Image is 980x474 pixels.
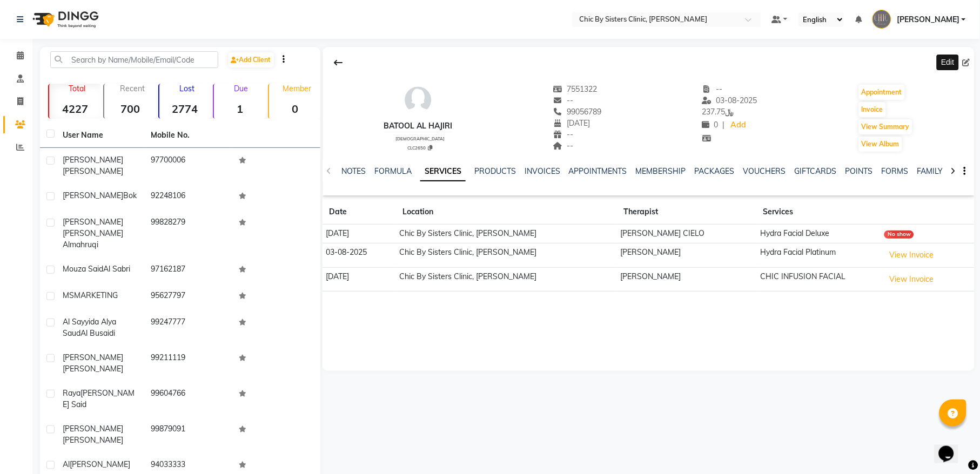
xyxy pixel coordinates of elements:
span: [PERSON_NAME] [63,155,123,165]
span: [DEMOGRAPHIC_DATA] [395,136,445,141]
span: [PERSON_NAME] [63,435,123,445]
span: 0 [702,120,719,130]
span: | [723,119,725,131]
p: Recent [109,84,156,93]
span: [PERSON_NAME] said [63,388,135,409]
span: bok [123,191,137,200]
th: User Name [56,123,144,148]
td: [DATE] [323,225,396,243]
span: Al Sayyida Alya Saud [63,317,116,338]
td: Chic By Sisters Clinic, [PERSON_NAME] [396,243,617,267]
td: 99828279 [144,210,232,257]
span: [PERSON_NAME] [63,217,123,227]
p: Due [216,84,266,93]
a: FAMILY [917,166,943,176]
span: -- [553,96,574,105]
strong: 2774 [159,102,211,116]
th: Location [396,200,617,225]
a: MEMBERSHIP [636,166,686,176]
a: Add [729,118,748,133]
td: Chic By Sisters Clinic, [PERSON_NAME] [396,225,617,243]
a: SERVICES [420,162,466,181]
span: [PERSON_NAME] [70,459,130,469]
input: Search by Name/Mobile/Email/Code [50,51,218,68]
span: [PERSON_NAME] [63,353,123,362]
span: raya [63,388,80,398]
img: logo [28,4,102,35]
span: [PERSON_NAME] [63,166,123,176]
span: Mouza said [63,264,103,274]
div: Edit [937,55,959,70]
td: 95627797 [144,283,232,310]
a: POINTS [845,166,873,176]
strong: 4227 [49,102,101,116]
span: ﷼ [726,107,734,117]
a: GIFTCARDS [795,166,837,176]
td: [PERSON_NAME] [617,267,757,292]
span: [PERSON_NAME] Almahruqi [63,228,123,249]
td: 99247777 [144,310,232,346]
button: View Summary [859,119,912,134]
td: 97162187 [144,257,232,283]
span: 7551322 [553,84,598,94]
a: NOTES [341,166,366,176]
th: Mobile No. [144,123,232,148]
td: 92248106 [144,184,232,210]
td: CHIC INFUSION FACIAL [757,267,881,292]
span: MS [63,290,74,300]
p: Lost [164,84,211,93]
td: 99211119 [144,346,232,381]
div: No show [884,231,914,239]
span: [PERSON_NAME] [63,364,123,374]
div: Back to Client [327,52,350,73]
td: Chic By Sisters Clinic, [PERSON_NAME] [396,267,617,292]
div: CLC2650 [388,144,452,151]
a: APPOINTMENTS [569,166,627,176]
span: Al [63,459,70,469]
td: [PERSON_NAME] [617,243,757,267]
span: 03-08-2025 [702,96,757,105]
td: 99879091 [144,417,232,452]
span: [PERSON_NAME] [63,424,123,434]
td: 03-08-2025 [323,243,396,267]
span: MARKETING [74,290,118,300]
strong: 700 [104,102,156,116]
td: 97700006 [144,148,232,184]
a: PRODUCTS [474,166,516,176]
button: Invoice [859,102,886,117]
span: 237.75 [702,107,734,117]
a: Add Client [229,52,274,67]
button: View Invoice [884,271,938,288]
button: View Invoice [884,247,938,263]
td: Hydra Facial Deluxe [757,225,881,243]
a: VOUCHERS [743,166,786,176]
td: [PERSON_NAME] CIELO [617,225,757,243]
span: [DATE] [553,118,590,128]
td: Hydra Facial Platinum [757,243,881,267]
p: Total [53,84,101,93]
span: -- [553,130,574,139]
button: Appointment [859,85,905,100]
span: [PERSON_NAME] [63,191,123,200]
img: avatar [402,84,434,116]
th: Therapist [617,200,757,225]
td: [DATE] [323,267,396,292]
th: Date [323,200,396,225]
a: FORMULA [374,166,412,176]
strong: 0 [269,102,321,116]
span: -- [702,84,723,94]
span: 99056789 [553,107,602,117]
img: SHAHLA IBRAHIM [872,10,891,29]
a: PACKAGES [695,166,735,176]
th: Services [757,200,881,225]
button: View Album [859,137,902,152]
td: 99604766 [144,381,232,417]
span: -- [553,141,574,151]
p: Member [273,84,321,93]
a: INVOICES [525,166,560,176]
span: [PERSON_NAME] [897,14,959,25]
iframe: chat widget [935,431,969,463]
span: Al Busaidi [80,328,115,338]
a: FORMS [882,166,909,176]
span: Al Sabri [103,264,130,274]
